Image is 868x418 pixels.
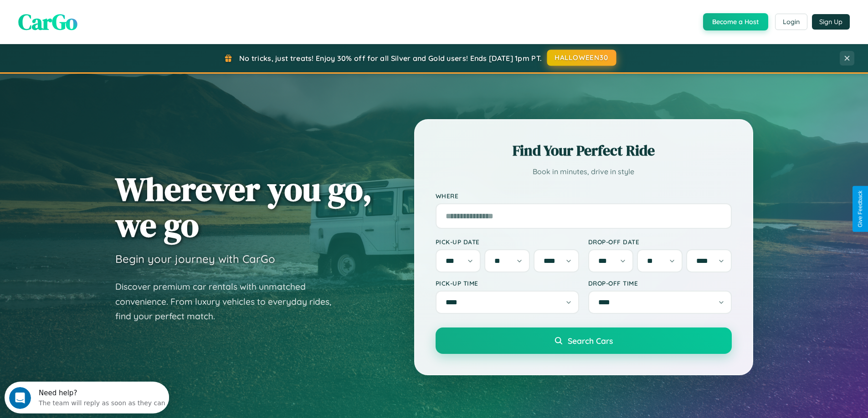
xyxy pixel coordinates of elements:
[4,4,169,29] div: Open Intercom Messenger
[775,14,807,30] button: Login
[436,141,732,161] h2: Find Your Perfect Ride
[115,171,372,243] h1: Wherever you go, we go
[436,192,732,200] label: Where
[588,238,732,246] label: Drop-off Date
[5,382,169,413] iframe: Intercom live chat discovery launcher
[703,13,768,30] button: Become a Host
[9,387,31,409] iframe: Intercom live chat
[34,8,161,15] div: Need help?
[547,50,616,66] button: HALLOWEEN30
[115,279,343,324] p: Discover premium car rentals with unmatched convenience. From luxury vehicles to everyday rides, ...
[436,165,732,178] p: Book in minutes, drive in style
[239,54,542,63] span: No tricks, just treats! Enjoy 30% off for all Silver and Gold users! Ends [DATE] 1pm PT.
[436,238,579,246] label: Pick-up Date
[857,191,863,227] div: Give Feedback
[812,14,850,30] button: Sign Up
[436,279,579,287] label: Pick-up Time
[18,7,77,37] span: CarGo
[588,279,732,287] label: Drop-off Time
[115,252,275,266] h3: Begin your journey with CarGo
[34,15,161,25] div: The team will reply as soon as they can
[568,336,613,346] span: Search Cars
[436,327,732,354] button: Search Cars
